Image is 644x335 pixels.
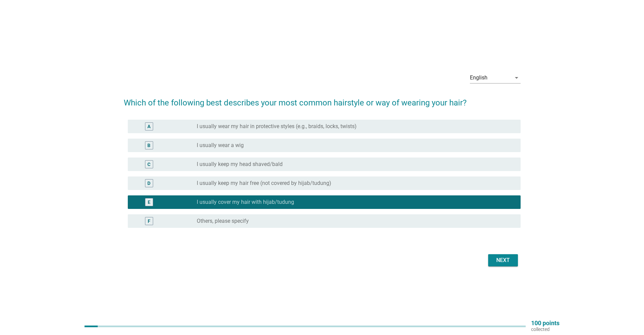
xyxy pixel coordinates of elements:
label: I usually wear a wig [197,142,244,149]
p: collected [531,326,559,332]
p: 100 points [531,320,559,326]
label: I usually keep my hair free (not covered by hijab/tudung) [197,180,331,187]
div: Next [494,256,512,264]
label: I usually wear my hair in protective styles (e.g., braids, locks, twists) [197,123,357,130]
div: D [147,180,150,187]
h2: Which of the following best describes your most common hairstyle or way of wearing your hair? [124,90,521,109]
div: C [147,161,150,168]
div: F [148,217,150,224]
div: English [470,75,487,81]
div: B [147,142,150,149]
div: E [148,198,150,206]
label: Others, please specify [197,218,249,224]
button: Next [488,254,518,266]
div: A [147,123,150,130]
label: I usually keep my head shaved/bald [197,161,283,168]
i: arrow_drop_down [512,74,521,82]
label: I usually cover my hair with hijab/tudung [197,199,294,206]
